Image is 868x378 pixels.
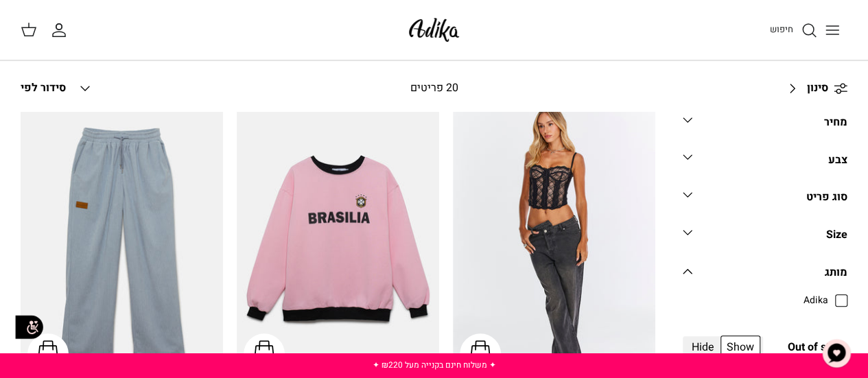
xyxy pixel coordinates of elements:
a: סינון [779,72,847,105]
span: סידור לפי [21,80,66,96]
span: סינון [807,80,828,97]
div: מחיר [824,114,847,132]
button: סידור לפי [21,73,93,104]
div: מותג [825,264,847,282]
span: Adika [804,294,828,307]
div: Size [826,226,847,244]
div: 20 פריטים [332,80,536,97]
span: Out of stock [788,339,847,357]
img: accessibility_icon02.svg [10,308,48,346]
a: ✦ משלוח חינם בקנייה מעל ₪220 ✦ [373,359,496,371]
button: צ'אט [816,333,857,374]
img: Adika IL [405,14,463,46]
span: חיפוש [770,23,793,36]
a: צבע [683,149,847,180]
span: Hide [685,335,720,359]
button: Toggle menu [817,15,847,45]
div: סוג פריט [806,189,847,206]
a: החשבון שלי [51,22,73,38]
a: מותג [683,262,847,293]
a: חיפוש [770,22,817,38]
span: Show [720,335,760,359]
a: Size [683,224,847,255]
div: צבע [828,152,847,169]
a: מחיר [683,112,847,143]
a: סוג פריט [683,187,847,217]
